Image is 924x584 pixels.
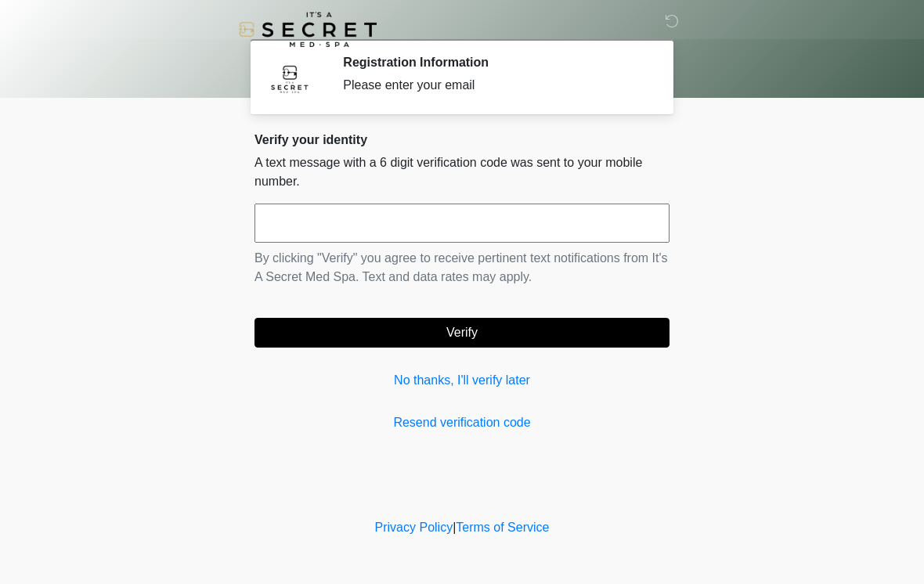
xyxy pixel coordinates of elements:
a: Terms of Service [456,521,549,534]
button: Verify [254,318,670,348]
a: Privacy Policy [375,521,453,534]
p: By clicking "Verify" you agree to receive pertinent text notifications from It's A Secret Med Spa... [254,249,670,287]
h2: Registration Information [343,55,646,70]
img: It's A Secret Med Spa Logo [239,12,377,47]
a: Resend verification code [254,413,670,432]
div: Please enter your email [343,76,646,95]
p: A text message with a 6 digit verification code was sent to your mobile number. [254,153,670,191]
a: No thanks, I'll verify later [254,371,670,390]
h2: Verify your identity [254,132,670,147]
img: Agent Avatar [266,55,313,102]
a: | [453,521,456,534]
